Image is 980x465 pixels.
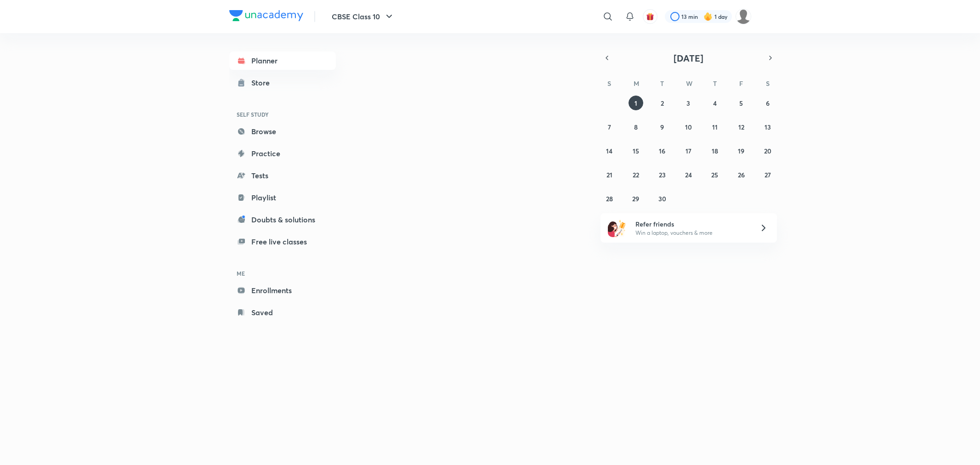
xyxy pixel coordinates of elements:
[712,123,718,131] abbr: September 11, 2025
[712,147,718,155] abbr: September 18, 2025
[658,194,666,203] abbr: September 30, 2025
[655,191,669,206] button: September 30, 2025
[766,79,770,88] abbr: Saturday
[629,143,643,158] button: September 15, 2025
[661,99,664,108] abbr: September 2, 2025
[765,123,771,131] abbr: September 13, 2025
[739,99,743,108] abbr: September 5, 2025
[685,123,692,131] abbr: September 10, 2025
[602,191,617,206] button: September 28, 2025
[685,147,691,155] abbr: September 17, 2025
[734,167,748,182] button: September 26, 2025
[251,77,275,88] div: Store
[602,167,617,182] button: September 21, 2025
[632,194,639,203] abbr: September 29, 2025
[760,119,775,134] button: September 13, 2025
[643,9,657,24] button: avatar
[602,143,617,158] button: September 14, 2025
[629,167,643,182] button: September 22, 2025
[738,147,744,155] abbr: September 19, 2025
[708,167,722,182] button: September 25, 2025
[229,122,336,141] a: Browse
[738,170,745,179] abbr: September 26, 2025
[711,170,718,179] abbr: September 25, 2025
[229,188,336,207] a: Playlist
[760,167,775,182] button: September 27, 2025
[608,219,626,237] img: referral
[655,143,669,158] button: September 16, 2025
[681,119,696,134] button: September 10, 2025
[633,147,639,155] abbr: September 15, 2025
[606,170,612,179] abbr: September 21, 2025
[708,119,722,134] button: September 11, 2025
[703,12,713,21] img: streak
[634,123,638,131] abbr: September 8, 2025
[634,99,637,108] abbr: September 1, 2025
[607,79,611,88] abbr: Sunday
[608,123,611,131] abbr: September 7, 2025
[708,96,722,110] button: September 4, 2025
[229,232,336,251] a: Free live classes
[229,281,336,300] a: Enrollments
[686,99,690,108] abbr: September 3, 2025
[739,79,743,88] abbr: Friday
[734,96,748,110] button: September 5, 2025
[734,119,748,134] button: September 12, 2025
[765,170,771,179] abbr: September 27, 2025
[629,191,643,206] button: September 29, 2025
[229,74,336,92] a: Store
[229,166,336,185] a: Tests
[229,210,336,229] a: Doubts & solutions
[635,229,748,237] p: Win a laptop, vouchers & more
[674,52,703,64] span: [DATE]
[613,51,764,64] button: [DATE]
[738,123,744,131] abbr: September 12, 2025
[681,143,696,158] button: September 17, 2025
[646,12,654,21] img: avatar
[633,170,639,179] abbr: September 22, 2025
[655,96,669,110] button: September 2, 2025
[655,167,669,182] button: September 23, 2025
[659,147,665,155] abbr: September 16, 2025
[766,99,770,108] abbr: September 6, 2025
[229,10,303,23] a: Company Logo
[635,219,748,229] h6: Refer friends
[760,96,775,110] button: September 6, 2025
[606,194,613,203] abbr: September 28, 2025
[229,303,336,322] a: Saved
[655,119,669,134] button: September 9, 2025
[708,143,722,158] button: September 18, 2025
[326,7,400,26] button: CBSE Class 10
[602,119,617,134] button: September 7, 2025
[659,170,666,179] abbr: September 23, 2025
[229,144,336,163] a: Practice
[736,9,751,24] img: Vivek Patil
[629,119,643,134] button: September 8, 2025
[660,123,664,131] abbr: September 9, 2025
[629,96,643,110] button: September 1, 2025
[734,143,748,158] button: September 19, 2025
[229,107,336,122] h6: SELF STUDY
[685,170,692,179] abbr: September 24, 2025
[760,143,775,158] button: September 20, 2025
[229,10,303,21] img: Company Logo
[229,51,336,70] a: Planner
[229,266,336,281] h6: ME
[713,99,717,108] abbr: September 4, 2025
[764,147,771,155] abbr: September 20, 2025
[681,167,696,182] button: September 24, 2025
[606,147,612,155] abbr: September 14, 2025
[681,96,696,110] button: September 3, 2025
[713,79,717,88] abbr: Thursday
[686,79,692,88] abbr: Wednesday
[660,79,664,88] abbr: Tuesday
[634,79,639,88] abbr: Monday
